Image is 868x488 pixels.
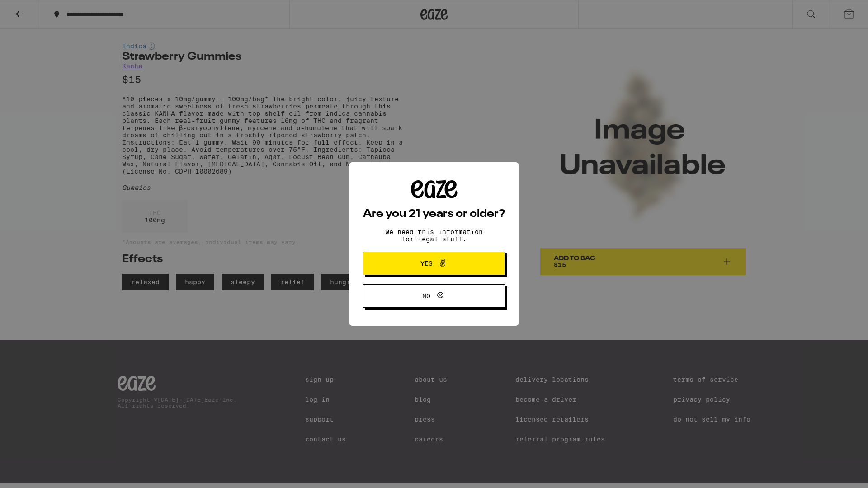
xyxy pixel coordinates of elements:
[377,228,491,243] p: We need this information for legal stuff.
[363,284,505,308] button: No
[811,461,859,483] iframe: Opens a widget where you can find more information
[363,252,505,275] button: Yes
[363,209,505,220] h2: Are you 21 years or older?
[420,260,433,267] span: Yes
[422,293,430,299] span: No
